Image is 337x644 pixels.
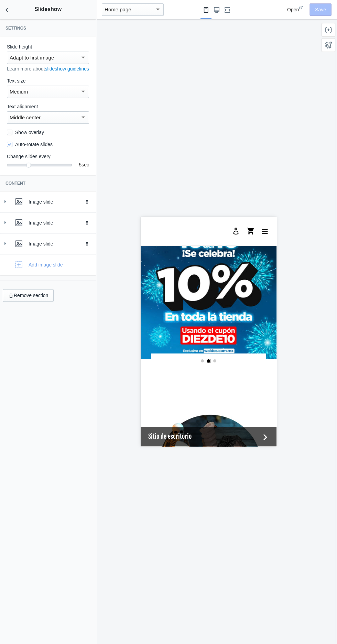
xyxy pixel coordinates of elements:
span: Sitio de escritorio [8,215,119,224]
button: Remove section [3,289,54,302]
h3: Content [6,181,90,186]
p: Learn more about [7,65,89,72]
div: Image slide [29,240,91,247]
label: Text size [7,77,89,84]
label: Auto-rotate slides [7,141,53,148]
label: Show overlay [7,129,44,136]
mat-select-trigger: Adapt to first image [10,55,54,61]
a: Select slide 1 [60,142,64,146]
mat-select-trigger: Medium [10,89,28,95]
label: Change slides every [7,153,89,160]
label: Slide height [7,43,89,50]
a: Select slide 3 [73,142,76,146]
div: Image slide [29,198,91,205]
span: Open [287,7,299,12]
span: sec [81,162,89,167]
label: Text alignment [7,103,89,110]
div: Image slide [29,219,91,226]
span: 5 [79,162,81,167]
button: Menú [117,7,131,21]
a: image [8,2,32,26]
mat-select-trigger: Middle center [10,114,41,120]
h3: Settings [6,25,90,31]
div: Add image slide [29,261,63,268]
mat-select-trigger: Home page [105,7,131,12]
a: Select slide 2 [66,142,70,146]
a: slideshow guidelines [45,66,89,72]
